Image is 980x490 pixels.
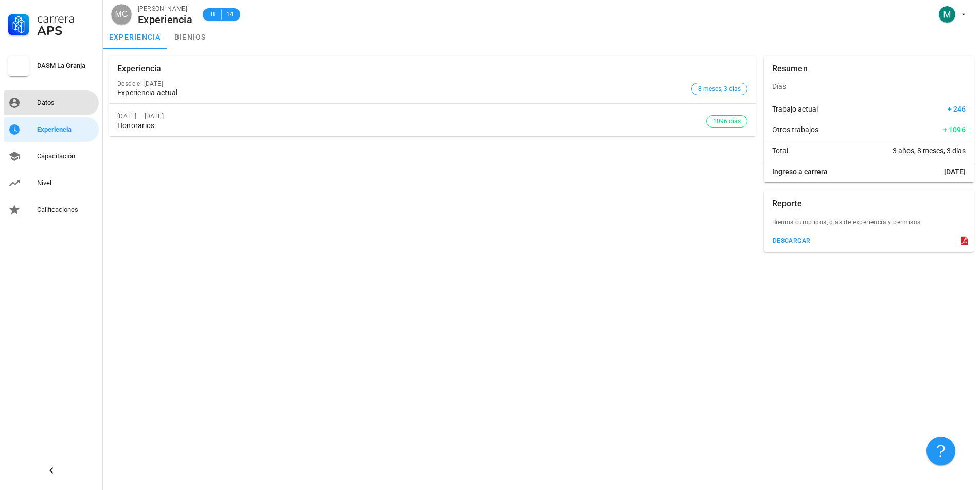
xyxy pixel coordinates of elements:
span: 8 meses, 3 días [698,83,741,95]
div: Resumen [772,56,808,82]
a: Nivel [4,171,99,195]
div: Experiencia [37,125,95,134]
div: Reporte [772,190,802,217]
span: Total [772,146,788,156]
span: MC [115,4,128,25]
button: descargar [768,233,815,248]
div: Experiencia actual [117,88,687,97]
span: Otros trabajos [772,124,818,135]
div: Desde el [DATE] [117,80,687,87]
div: Calificaciones [37,206,95,214]
div: descargar [772,237,811,244]
div: Nivel [37,179,95,187]
span: Trabajo actual [772,104,818,114]
span: B [209,9,217,20]
div: Capacitación [37,152,95,160]
span: 3 años, 8 meses, 3 días [893,146,966,156]
a: Capacitación [4,144,99,169]
span: + 246 [948,104,966,114]
span: + 1096 [943,124,966,135]
a: Experiencia [4,117,99,142]
div: Experiencia [117,56,162,82]
a: Calificaciones [4,197,99,222]
div: DASM La Granja [37,62,95,70]
div: Días [764,74,974,99]
div: Carrera [37,12,95,25]
span: 1096 días [713,116,741,127]
div: Honorarios [117,121,706,130]
div: Datos [37,99,95,107]
a: bienios [167,25,213,49]
div: avatar [111,4,132,25]
a: experiencia [103,25,167,49]
a: Datos [4,90,99,115]
div: [PERSON_NAME] [138,4,192,14]
div: avatar [939,6,955,23]
span: 14 [226,9,234,20]
div: Experiencia [138,14,192,25]
div: [DATE] – [DATE] [117,113,706,120]
span: [DATE] [944,167,966,177]
div: APS [37,25,95,37]
div: Bienios cumplidos, dias de experiencia y permisos. [764,217,974,233]
span: Ingreso a carrera [772,167,828,177]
